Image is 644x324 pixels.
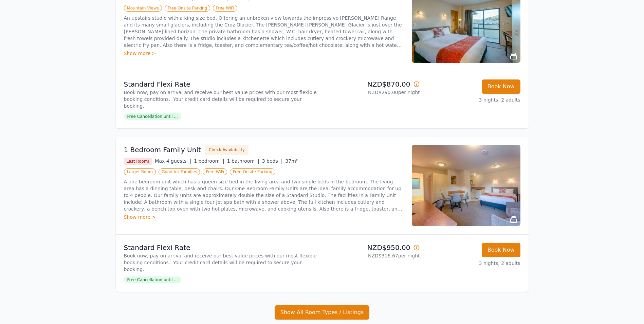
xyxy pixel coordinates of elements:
p: NZD$950.00 [325,243,420,252]
div: Show more > [124,214,404,220]
span: Free WiFi [203,168,227,175]
span: Last Room! [124,158,152,165]
span: Good for Families [159,168,200,175]
button: Check Availability [205,145,249,155]
p: 3 nights, 2 adults [425,260,520,267]
span: 1 bathroom | [227,158,259,164]
p: NZD$870.00 [325,79,420,89]
p: Book now, pay on arrival and receive our best value prices with our most flexible booking conditi... [124,252,319,273]
button: Show All Room Types / Listings [275,305,370,320]
div: Show more > [124,50,404,57]
p: Standard Flexi Rate [124,79,319,89]
p: A one bedroom unit which has a queen size bed in the living area and two single beds in the bedro... [124,178,404,212]
span: Mountain Views [124,5,162,12]
span: Free WiFi [213,5,237,12]
button: Book Now [482,79,520,94]
span: Larger Room [124,168,156,175]
button: Book Now [482,243,520,257]
span: 37m² [285,158,298,164]
p: NZD$316.67 per night [325,252,420,259]
p: 3 nights, 2 adults [425,96,520,103]
p: An upstairs studio with a king size bed. Offering an unbroken view towards the impressive [PERSON... [124,15,404,49]
span: 1 bedroom | [194,158,224,164]
p: Book now, pay on arrival and receive our best value prices with our most flexible booking conditi... [124,89,319,109]
h3: 1 Bedroom Family Unit [124,145,201,155]
span: 3 beds | [262,158,283,164]
span: Free Cancellation until ... [124,276,181,283]
span: Free Onsite Parking [230,168,275,175]
span: Free Cancellation until ... [124,113,181,120]
span: Max 4 guests | [155,158,191,164]
span: Free Onsite Parking [165,5,210,12]
p: Standard Flexi Rate [124,243,319,252]
p: NZD$290.00 per night [325,89,420,96]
